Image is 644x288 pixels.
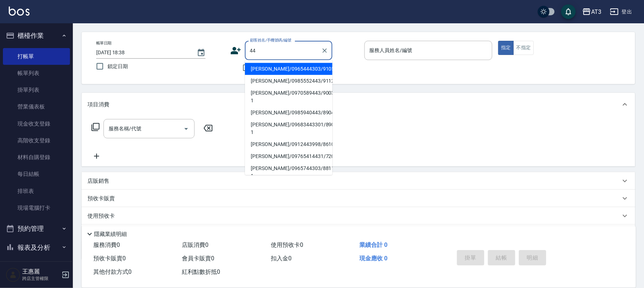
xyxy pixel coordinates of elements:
[3,98,70,115] a: 營業儀表板
[22,275,59,282] p: 跨店主管權限
[245,150,332,162] li: [PERSON_NAME]/09765414431/720625
[82,93,635,116] div: 項目消費
[271,241,303,248] span: 使用預收卡 0
[607,5,635,19] button: 登出
[82,207,635,225] div: 使用預收卡
[245,63,332,75] li: [PERSON_NAME]/0965444303/910505a
[96,47,190,59] input: YYYY/MM/DD hh:mm
[3,48,70,65] a: 打帳單
[192,44,210,62] button: Choose date, selected date is 2025-09-16
[498,41,514,55] button: 指定
[3,183,70,200] a: 排班表
[87,177,109,185] p: 店販銷售
[591,7,601,16] div: AT3
[320,46,330,56] button: Clear
[93,241,120,248] span: 服務消費 0
[360,255,388,262] span: 現金應收 0
[245,107,332,119] li: [PERSON_NAME]/0985940443/890419a
[3,238,70,257] button: 報表及分析
[3,132,70,149] a: 高階收支登錄
[3,166,70,182] a: 每日結帳
[3,200,70,216] a: 現場電腦打卡
[182,268,220,275] span: 紅利點數折抵 0
[360,241,388,248] span: 業績合計 0
[82,190,635,207] div: 預收卡販賣
[96,40,112,46] label: 帳單日期
[180,123,192,135] button: Open
[245,119,332,138] li: [PERSON_NAME]/09683443301/890409-1
[82,225,635,242] div: 其他付款方式
[87,195,115,202] p: 預收卡販賣
[3,26,70,45] button: 櫃檯作業
[3,65,70,82] a: 帳單列表
[3,149,70,166] a: 材料自購登錄
[3,82,70,98] a: 掛單列表
[271,255,292,262] span: 扣入金 0
[93,255,126,262] span: 預收卡販賣 0
[182,241,209,248] span: 店販消費 0
[561,4,576,19] button: save
[3,115,70,132] a: 現金收支登錄
[3,257,70,276] button: 客戶管理
[108,63,128,70] span: 鎖定日期
[250,38,292,43] label: 顧客姓名/手機號碼/編號
[94,230,127,238] p: 隱藏業績明細
[3,219,70,238] button: 預約管理
[87,212,115,220] p: 使用預收卡
[82,172,635,190] div: 店販銷售
[6,268,20,282] img: Person
[9,7,30,16] img: Logo
[22,268,59,275] h5: 王惠麗
[245,162,332,182] li: [PERSON_NAME]/0965744303/881107-1
[93,268,132,275] span: 其他付款方式 0
[182,255,215,262] span: 會員卡販賣 0
[245,75,332,87] li: [PERSON_NAME]/0985552443/911202
[245,138,332,150] li: [PERSON_NAME]/0912443998/861026
[87,101,109,109] p: 項目消費
[514,41,534,55] button: 不指定
[579,4,604,19] button: AT3
[245,87,332,107] li: [PERSON_NAME]/0970589443/900315-1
